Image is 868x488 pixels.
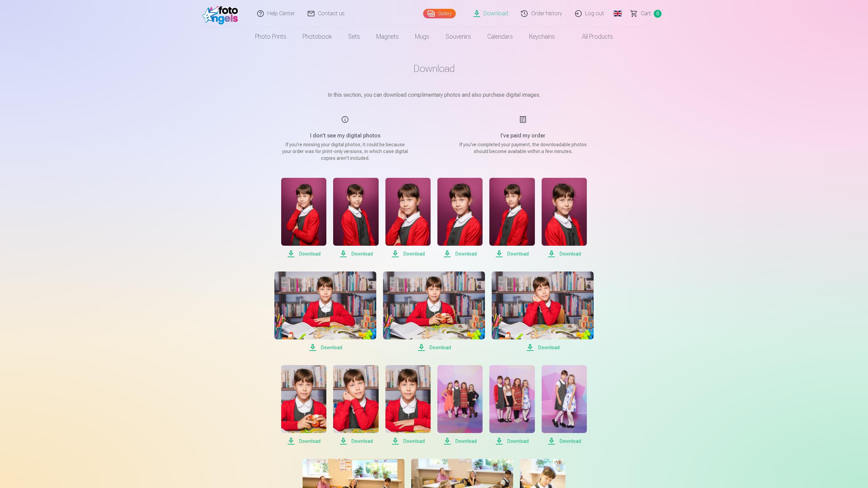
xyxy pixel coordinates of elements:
[458,132,587,140] h5: I’ve paid my order
[489,178,535,258] a: Download
[479,27,521,46] a: Calendars
[654,10,662,18] span: 0
[294,27,340,46] a: Photobook
[274,343,376,352] span: Download
[281,365,326,445] a: Download
[489,250,535,258] span: Download
[333,365,378,445] a: Download
[423,9,456,18] a: Gallery
[437,250,483,258] span: Download
[542,250,587,258] span: Download
[563,27,621,46] a: All products
[437,27,479,46] a: Souvenirs
[383,271,485,352] a: Download
[542,178,587,258] a: Download
[247,27,294,46] a: Photo prints
[264,91,604,99] p: In this section, you can download complimentary photos and also purchase digital images.
[385,178,431,258] a: Download
[333,178,378,258] a: Download
[281,437,326,445] span: Download
[264,62,604,75] h1: Download
[437,437,483,445] span: Download
[281,132,410,140] h5: I don't see my digital photos
[368,27,407,46] a: Magnets
[333,437,378,445] span: Download
[385,365,431,445] a: Download
[340,27,368,46] a: Sets
[542,365,587,445] a: Download
[489,365,535,445] a: Download
[202,3,241,24] img: /fa1
[281,178,326,258] a: Download
[458,141,587,155] p: If you've completed your payment, the downloadable photos should become available within a few mi...
[407,27,437,46] a: Mugs
[521,27,563,46] a: Keychains
[383,343,485,352] span: Download
[542,437,587,445] span: Download
[437,365,483,445] a: Download
[333,250,378,258] span: Download
[492,271,594,352] a: Download
[492,343,594,352] span: Download
[641,10,651,18] span: Сart
[274,271,376,352] a: Download
[437,178,483,258] a: Download
[385,250,431,258] span: Download
[281,141,410,162] p: If you're missing your digital photos, it could be because your order was for print-only versions...
[281,250,326,258] span: Download
[489,437,535,445] span: Download
[385,437,431,445] span: Download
